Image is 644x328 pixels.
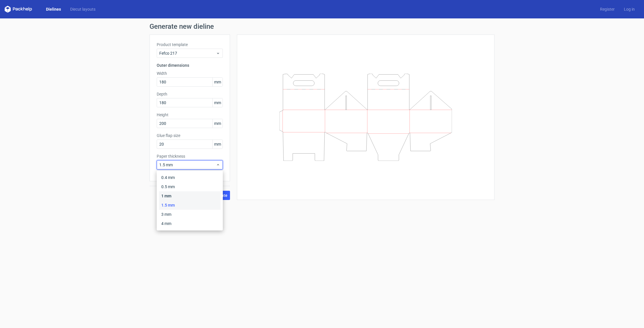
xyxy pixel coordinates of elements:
a: Diecut layouts [66,6,100,12]
span: Fefco 217 [159,50,216,56]
div: 0.4 mm [159,173,221,182]
a: Log in [619,6,639,12]
a: Dielines [41,6,66,12]
label: Paper thickness [157,153,223,159]
span: mm [212,98,223,107]
label: Width [157,70,223,76]
span: 1.5 mm [159,162,216,168]
label: Depth [157,91,223,97]
span: mm [212,78,223,86]
div: 1 mm [159,191,221,201]
a: Register [595,6,619,12]
div: 3 mm [159,210,221,219]
div: 0.5 mm [159,182,221,191]
label: Glue flap size [157,133,223,138]
div: 1.5 mm [159,201,221,210]
span: mm [212,119,223,128]
label: Product template [157,42,223,47]
span: mm [212,140,223,148]
h3: Outer dimensions [157,62,223,68]
h1: Generate new dieline [149,23,494,30]
div: 4 mm [159,219,221,228]
label: Height [157,112,223,118]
